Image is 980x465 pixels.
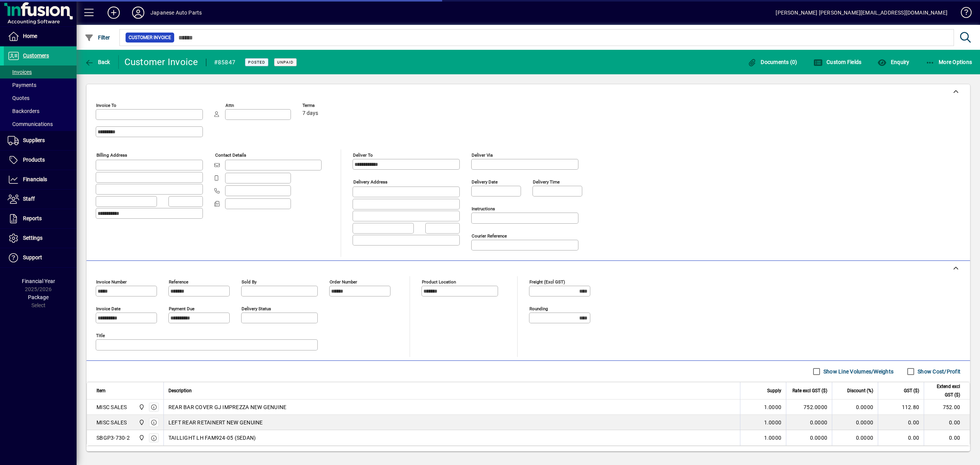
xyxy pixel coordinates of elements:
div: #85847 [214,56,236,69]
button: Profile [126,6,150,20]
span: Central [137,403,145,411]
span: Communications [8,121,53,127]
span: 7 days [302,110,318,116]
button: Documents (0) [746,55,799,69]
mat-label: Attn [225,103,234,108]
td: 0.00 [878,430,924,445]
td: 0.00 [924,430,970,445]
td: 0.0000 [832,400,878,415]
div: Japanese Auto Parts [150,7,202,19]
label: Show Cost/Profit [916,368,960,375]
a: Financials [4,170,77,189]
span: Filter [85,34,110,41]
a: Home [4,27,77,46]
span: More Options [926,59,972,65]
div: 0.0000 [791,434,827,442]
td: 752.00 [924,400,970,415]
span: Back [85,59,110,65]
mat-label: Freight (excl GST) [529,279,565,285]
div: MISC SALES [96,403,127,411]
div: Customer Invoice [124,56,198,68]
div: SBGP3-730-2 [96,434,130,442]
div: [PERSON_NAME] [PERSON_NAME][EMAIL_ADDRESS][DOMAIN_NAME] [776,7,947,19]
span: Central [137,418,145,427]
span: Payments [8,82,36,88]
span: Enquiry [877,59,909,65]
mat-label: Rounding [529,306,548,311]
mat-label: Deliver via [472,152,493,158]
mat-label: Delivery status [242,306,271,311]
mat-label: Invoice To [96,103,116,108]
span: Documents (0) [748,59,797,65]
td: 112.80 [878,400,924,415]
span: LEFT REAR RETAINERT NEW GENUINE [168,419,263,426]
span: Discount (%) [847,386,873,395]
span: Suppliers [23,137,45,143]
span: Quotes [8,95,29,101]
mat-label: Delivery time [533,179,560,185]
span: TAILLIGHT LH FAM924-05 (SEDAN) [168,434,256,442]
span: Package [28,294,49,300]
mat-label: Reference [169,279,188,285]
a: Staff [4,190,77,209]
span: 1.0000 [764,419,782,426]
a: Reports [4,209,77,228]
span: GST ($) [904,386,919,395]
label: Show Line Volumes/Weights [822,368,893,375]
td: 0.0000 [832,415,878,430]
td: 0.00 [924,415,970,430]
span: Home [23,33,37,39]
td: 0.0000 [832,430,878,445]
app-page-header-button: Back [77,55,119,69]
span: Backorders [8,108,39,114]
a: Communications [4,118,77,131]
span: Description [168,386,192,395]
span: Item [96,386,106,395]
mat-label: Courier Reference [472,233,507,239]
span: Invoices [8,69,32,75]
span: Supply [767,386,781,395]
mat-label: Order number [330,279,357,285]
button: More Options [924,55,974,69]
div: 0.0000 [791,419,827,426]
span: Settings [23,235,42,241]
span: Customers [23,52,49,59]
span: Custom Fields [813,59,862,65]
a: Support [4,248,77,267]
span: Financial Year [22,278,55,284]
span: 1.0000 [764,403,782,411]
mat-label: Deliver To [353,152,373,158]
mat-label: Delivery date [472,179,498,185]
span: Extend excl GST ($) [929,382,960,399]
span: Customer Invoice [129,34,171,41]
span: Terms [302,103,348,108]
span: Reports [23,215,42,221]
mat-label: Sold by [242,279,256,285]
a: Backorders [4,105,77,118]
a: Products [4,151,77,170]
button: Custom Fields [812,55,864,69]
a: Knowledge Base [955,2,970,26]
a: Payments [4,79,77,92]
button: Add [101,6,126,20]
span: Staff [23,196,35,202]
a: Settings [4,229,77,248]
button: Enquiry [875,55,911,69]
button: Filter [83,31,112,44]
mat-label: Title [96,333,105,338]
span: Support [23,254,42,260]
div: MISC SALES [96,419,127,426]
a: Suppliers [4,131,77,150]
mat-label: Invoice number [96,279,127,285]
td: 0.00 [878,415,924,430]
mat-label: Instructions [472,206,495,211]
div: 752.0000 [791,403,827,411]
button: Back [83,55,112,69]
mat-label: Invoice date [96,306,121,311]
span: Unpaid [277,60,294,65]
span: Central [137,434,145,442]
span: 1.0000 [764,434,782,442]
a: Quotes [4,92,77,105]
mat-label: Payment due [169,306,194,311]
mat-label: Product location [422,279,456,285]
